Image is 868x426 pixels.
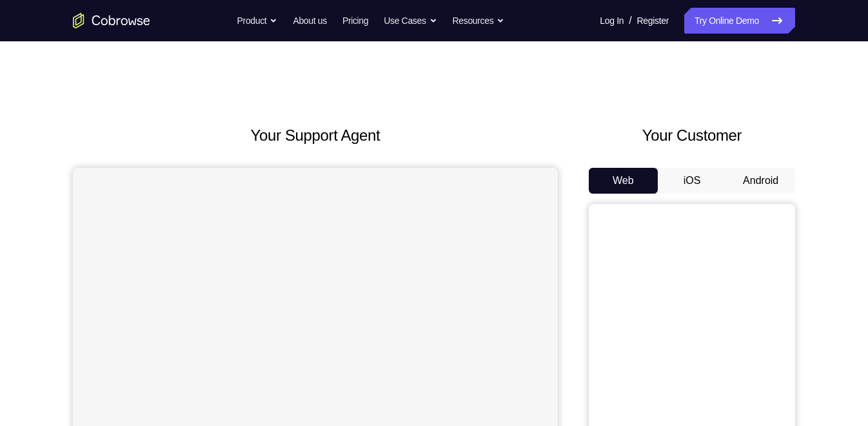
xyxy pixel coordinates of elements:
a: Pricing [342,8,368,34]
button: Web [589,168,658,194]
h2: Your Support Agent [73,124,558,147]
a: Go to the home page [73,13,150,28]
button: Product [237,8,278,34]
button: Use Cases [384,8,437,34]
a: About us [293,8,326,34]
a: Log In [600,8,624,34]
h2: Your Customer [589,124,795,147]
a: Try Online Demo [684,8,795,34]
button: iOS [658,168,727,194]
button: Android [726,168,795,194]
a: Register [637,8,669,34]
button: Resources [453,8,505,34]
span: / [629,13,631,28]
